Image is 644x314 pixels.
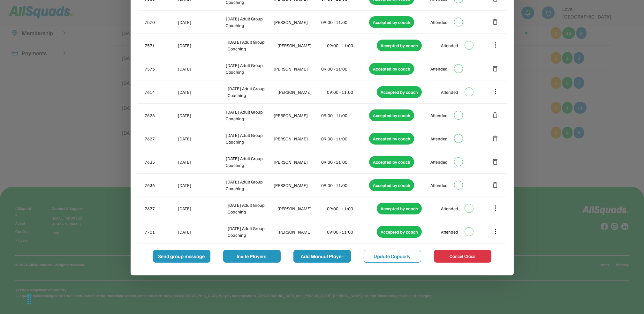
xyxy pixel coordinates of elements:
div: [PERSON_NAME] [274,65,320,72]
div: [DATE] [178,228,227,235]
div: 09:00 - 11:00 [327,42,376,49]
div: Accepted by coach [369,16,414,28]
div: [DATE] [178,89,227,95]
div: 09:00 - 11:00 [322,112,368,119]
div: [DATE] [178,182,225,189]
button: Send group message [153,250,210,263]
div: [DATE] [178,42,227,49]
div: [DATE] [178,205,227,212]
div: Attended [430,65,448,72]
div: 7677 [145,205,177,212]
div: [PERSON_NAME] [277,89,326,95]
button: Update Capacity [364,250,421,263]
div: Accepted by coach [377,40,422,51]
div: Accepted by coach [377,226,422,238]
div: [PERSON_NAME] [274,135,320,142]
div: Attended [441,228,458,235]
div: [DATE] Adult Group Coaching [226,155,272,168]
button: Add Manual Player [293,250,351,263]
div: [DATE] Adult Group Coaching [226,62,272,75]
div: 09:00 - 11:00 [327,89,376,95]
button: delete [492,65,499,72]
div: [PERSON_NAME] [277,42,326,49]
div: [DATE] Adult Group Coaching [226,132,272,145]
button: Invite Players [223,250,281,263]
div: 7626 [145,112,177,119]
div: 09:00 - 11:00 [322,182,368,189]
div: [PERSON_NAME] [274,112,320,119]
div: [DATE] [178,159,225,165]
div: Accepted by coach [369,179,414,191]
div: [DATE] Adult Group Coaching [226,178,272,192]
div: 7635 [145,159,177,165]
div: 09:00 - 11:00 [322,19,368,26]
div: 7627 [145,135,177,142]
div: [DATE] Adult Group Coaching [226,15,272,29]
div: 09:00 - 11:00 [327,228,376,235]
div: 09:00 - 11:00 [322,65,368,72]
div: [DATE] Adult Group Coaching [228,39,276,52]
div: [PERSON_NAME] [274,159,320,165]
div: [DATE] Adult Group Coaching [228,225,276,238]
div: Accepted by coach [377,203,422,214]
div: [PERSON_NAME] [277,228,326,235]
div: Attended [430,182,448,189]
div: Attended [430,19,448,26]
div: 7701 [145,228,177,235]
div: Attended [441,89,458,95]
div: 09:00 - 11:00 [322,159,368,165]
div: [PERSON_NAME] [277,205,326,212]
div: 09:00 - 11:00 [327,205,376,212]
div: [PERSON_NAME] [274,19,320,26]
div: 7570 [145,19,177,26]
div: Attended [441,205,458,212]
div: 7636 [145,182,177,189]
button: delete [492,111,499,119]
button: delete [492,18,499,26]
button: delete [492,158,499,166]
div: [DATE] [178,19,225,26]
div: Attended [430,112,448,119]
button: delete [492,135,499,142]
div: 7573 [145,65,177,72]
button: Cancel Class [434,250,491,263]
div: 7614 [145,89,177,95]
div: [DATE] Adult Group Coaching [228,85,276,99]
div: Accepted by coach [369,109,414,121]
div: 7571 [145,42,177,49]
div: Attended [441,42,458,49]
div: [DATE] Adult Group Coaching [226,108,272,122]
div: Accepted by coach [377,86,422,98]
div: Accepted by coach [369,156,414,168]
div: Accepted by coach [369,63,414,75]
div: Attended [430,159,448,165]
div: [PERSON_NAME] [274,182,320,189]
div: Accepted by coach [369,133,414,145]
div: [DATE] [178,65,225,72]
div: [DATE] [178,135,225,142]
button: delete [492,181,499,189]
div: 09:00 - 11:00 [322,135,368,142]
div: Attended [430,135,448,142]
div: [DATE] Adult Group Coaching [228,202,276,215]
div: [DATE] [178,112,225,119]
